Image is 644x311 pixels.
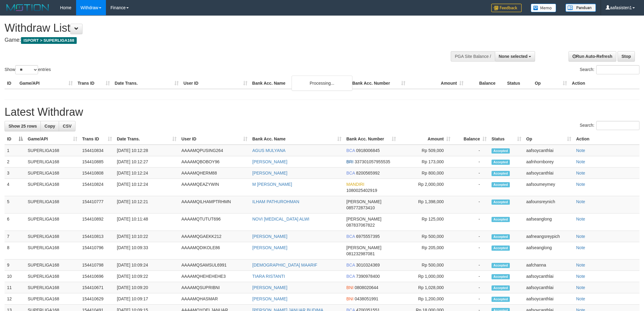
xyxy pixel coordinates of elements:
[15,65,38,74] select: Showentries
[114,214,179,231] td: [DATE] 10:11:48
[492,285,510,291] span: Accepted
[350,78,408,89] th: Bank Acc. Number
[17,78,75,89] th: Game/API
[114,156,179,168] td: [DATE] 10:12:27
[80,168,114,179] td: 154410808
[5,37,423,43] h4: Game:
[569,51,616,62] a: Run Auto-Refresh
[80,196,114,214] td: 154410777
[5,242,25,260] td: 8
[179,260,250,271] td: AAAAMQSAMSUL6991
[114,196,179,214] td: [DATE] 10:12:21
[5,179,25,196] td: 4
[5,214,25,231] td: 6
[492,182,510,187] span: Accepted
[5,231,25,242] td: 7
[398,214,453,231] td: Rp 125,000
[346,188,377,193] span: Copy 1080025402919 to clipboard
[576,217,585,221] a: Note
[576,263,585,267] a: Note
[524,231,574,242] td: aafneangsreypich
[492,148,510,154] span: Accepted
[492,274,510,279] span: Accepted
[80,242,114,260] td: 154410796
[179,214,250,231] td: AAAAMQTUTUT696
[576,159,585,164] a: Note
[252,234,287,239] a: [PERSON_NAME]
[524,242,574,260] td: aafseanglong
[252,245,287,250] a: [PERSON_NAME]
[80,282,114,293] td: 154410671
[5,78,17,89] th: ID
[5,196,25,214] td: 5
[179,242,250,260] td: AAAAMQDIKOLE86
[25,168,80,179] td: SUPERLIGA168
[580,65,639,74] label: Search:
[80,133,114,145] th: Trans ID: activate to sort column ascending
[346,274,355,279] span: BCA
[25,179,80,196] td: SUPERLIGA168
[252,199,299,204] a: ILHAM PATHUROHMAN
[398,145,453,156] td: Rp 509,000
[596,121,639,130] input: Search:
[25,214,80,231] td: SUPERLIGA168
[252,217,309,221] a: NOVI [MEDICAL_DATA] ALWI
[344,133,398,145] th: Bank Acc. Number: activate to sort column ascending
[346,285,353,290] span: BNI
[114,145,179,156] td: [DATE] 10:12:28
[346,205,375,210] span: Copy 085772873410 to clipboard
[356,148,380,153] span: Copy 0918006845 to clipboard
[25,282,80,293] td: SUPERLIGA168
[252,285,287,290] a: [PERSON_NAME]
[453,156,489,168] td: -
[576,234,585,239] a: Note
[453,260,489,271] td: -
[453,271,489,282] td: -
[25,293,80,305] td: SUPERLIGA168
[252,171,287,175] a: [PERSON_NAME]
[25,133,80,145] th: Game/API: activate to sort column ascending
[576,285,585,290] a: Note
[346,234,355,239] span: BCA
[451,51,495,62] div: PGA Site Balance /
[5,293,25,305] td: 12
[114,179,179,196] td: [DATE] 10:12:24
[524,293,574,305] td: aafsoycanthlai
[576,296,585,301] a: Note
[44,124,55,129] span: Copy
[40,121,59,131] a: Copy
[576,148,585,153] a: Note
[356,234,380,239] span: Copy 6975557395 to clipboard
[346,223,375,228] span: Copy 087837067822 to clipboard
[9,124,37,129] span: Show 25 rows
[250,133,344,145] th: Bank Acc. Name: activate to sort column ascending
[453,214,489,231] td: -
[596,65,639,74] input: Search:
[531,4,556,12] img: Button%20Memo.svg
[346,199,381,204] span: [PERSON_NAME]
[524,282,574,293] td: aafsoycanthlai
[252,159,287,164] a: [PERSON_NAME]
[398,133,453,145] th: Amount: activate to sort column ascending
[346,171,355,175] span: BCA
[114,293,179,305] td: [DATE] 10:09:17
[5,121,41,131] a: Show 25 rows
[112,78,181,89] th: Date Trans.
[346,217,381,221] span: [PERSON_NAME]
[5,282,25,293] td: 11
[453,293,489,305] td: -
[524,214,574,231] td: aafseanglong
[179,156,250,168] td: AAAAMQBOBOY96
[25,145,80,156] td: SUPERLIGA168
[453,242,489,260] td: -
[346,263,355,267] span: BCA
[355,159,390,164] span: Copy 337301057955535 to clipboard
[398,282,453,293] td: Rp 1,028,000
[398,179,453,196] td: Rp 2,000,000
[524,179,574,196] td: aafsoumeymey
[80,271,114,282] td: 154410696
[346,148,355,153] span: BCA
[576,199,585,204] a: Note
[492,263,510,268] span: Accepted
[618,51,635,62] a: Stop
